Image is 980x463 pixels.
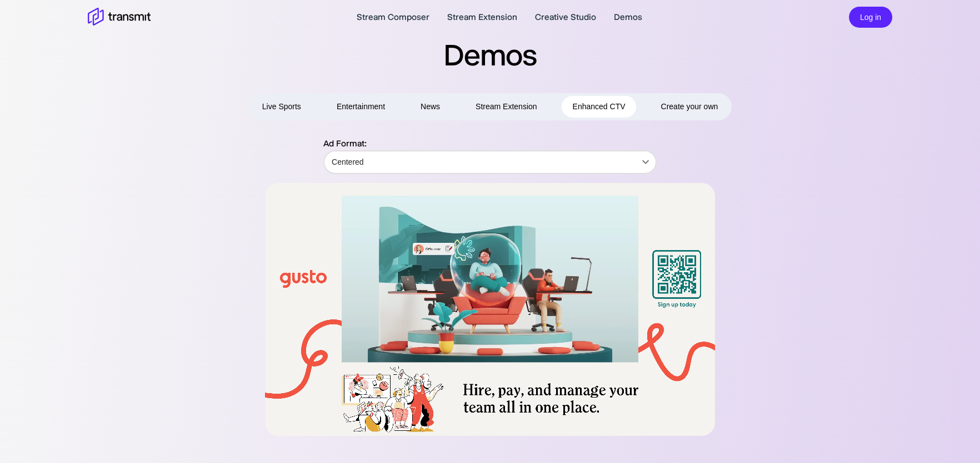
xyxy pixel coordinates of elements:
a: Creative Studio [535,11,596,24]
button: Log in [849,7,892,28]
a: Demos [614,11,642,24]
a: Log in [849,11,892,22]
button: Entertainment [326,96,396,118]
h2: Demos [63,35,917,74]
a: Stream Composer [357,11,429,24]
span: Create your own [661,100,718,114]
button: Enhanced CTV [562,96,637,118]
button: Stream Extension [464,96,548,118]
button: Live Sports [251,96,312,118]
a: Stream Extension [447,11,517,24]
button: Create your own [649,96,729,118]
div: Centered [324,146,656,177]
button: News [409,96,451,118]
p: Ad Format: [323,137,657,150]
